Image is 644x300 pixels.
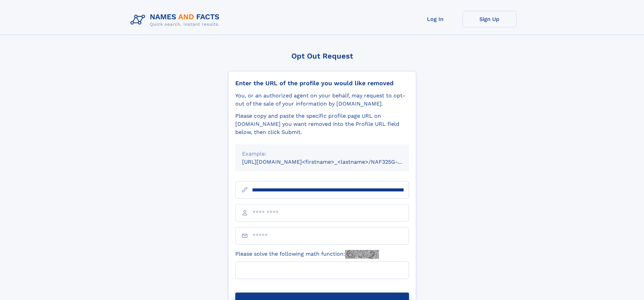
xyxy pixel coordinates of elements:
[228,52,416,60] div: Opt Out Request
[462,11,517,27] a: Sign Up
[128,11,225,29] img: Logo Names and Facts
[235,112,409,136] div: Please copy and paste the specific profile page URL on [DOMAIN_NAME] you want removed into the Pr...
[242,150,402,158] div: Example:
[235,92,409,108] div: You, or an authorized agent on your behalf, may request to opt-out of the sale of your informatio...
[242,159,422,165] small: [URL][DOMAIN_NAME]<firstname>_<lastname>/NAF325G-xxxxxxxx
[235,79,409,87] div: Enter the URL of the profile you would like removed
[235,250,379,259] label: Please solve the following math function:
[408,11,462,27] a: Log In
